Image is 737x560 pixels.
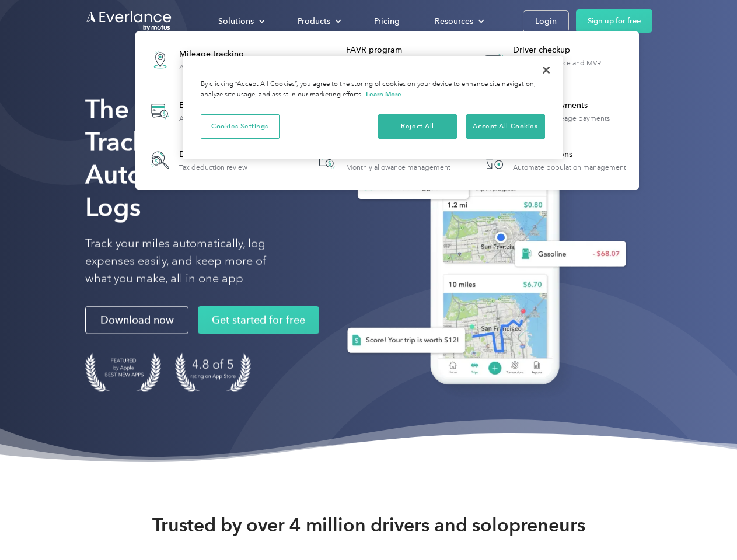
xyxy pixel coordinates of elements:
div: FAVR program [346,44,466,56]
div: Mileage tracking [179,48,255,60]
a: Mileage trackingAutomatic mileage logs [141,38,261,81]
div: Automatic mileage logs [179,63,255,71]
div: Products [298,14,330,29]
a: Accountable planMonthly allowance management [308,141,456,179]
div: HR Integrations [513,149,626,160]
a: Go to homepage [85,10,173,32]
nav: Products [135,32,639,190]
div: Expense tracking [179,100,263,111]
div: Solutions [207,11,274,32]
div: Resources [423,11,494,32]
button: Cookies Settings [201,114,280,139]
div: Tax deduction review [179,163,247,171]
button: Accept All Cookies [466,114,545,139]
img: Badge for Featured by Apple Best New Apps [85,353,161,392]
a: Login [523,10,569,32]
div: Resources [435,14,473,29]
img: 4.9 out of 5 stars on the app store [175,353,251,392]
a: Sign up for free [576,9,652,33]
div: Automate population management [513,163,626,171]
a: HR IntegrationsAutomate population management [475,141,632,179]
div: Login [535,14,557,29]
div: Deduction finder [179,149,247,160]
a: Expense trackingAutomatic transaction logs [141,90,269,132]
div: By clicking “Accept All Cookies”, you agree to the storing of cookies on your device to enhance s... [201,79,545,100]
div: Pricing [374,14,400,29]
button: Reject All [378,114,457,139]
img: Everlance, mileage tracker app, expense tracking app [329,111,635,402]
a: Pricing [362,11,411,32]
div: Cookie banner [183,56,563,159]
a: Get started for free [198,306,319,334]
button: Close [533,57,559,83]
div: Privacy [183,56,563,159]
strong: Trusted by over 4 million drivers and solopreneurs [152,513,585,537]
div: License, insurance and MVR verification [513,59,633,75]
a: Deduction finderTax deduction review [141,141,253,179]
a: Download now [85,306,188,334]
a: FAVR programFixed & Variable Rate reimbursement design & management [308,38,466,81]
div: Driver checkup [513,44,633,56]
div: Automatic transaction logs [179,114,263,123]
a: More information about your privacy, opens in a new tab [366,90,401,98]
div: Monthly allowance management [346,163,450,171]
a: Driver checkupLicense, insurance and MVR verification [475,38,633,81]
div: Products [286,11,351,32]
p: Track your miles automatically, log expenses easily, and keep more of what you make, all in one app [85,235,294,288]
div: Solutions [218,14,254,29]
